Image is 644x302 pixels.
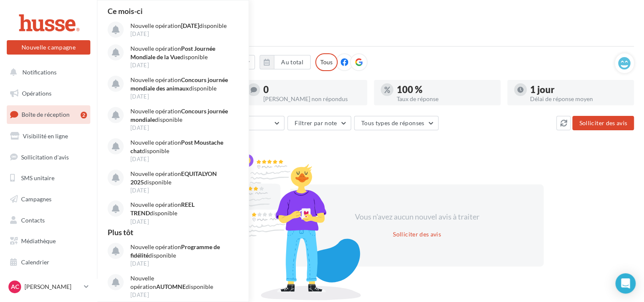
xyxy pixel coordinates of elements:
div: 2 [81,112,87,118]
a: Visibilité en ligne [5,127,92,145]
div: Tous [315,53,338,71]
button: Au total [260,55,311,69]
a: Campagnes [5,190,92,208]
div: 1 jour [530,85,627,94]
span: Médiathèque [21,237,56,244]
button: Au total [274,55,311,69]
div: 0 [263,85,360,94]
span: Visibilité en ligne [23,132,68,140]
a: Boîte de réception2 [5,105,92,124]
a: SMS unitaire [5,169,92,187]
div: [PERSON_NAME] non répondus [263,96,360,102]
span: Calendrier [21,258,49,266]
a: AC [PERSON_NAME] [7,279,90,295]
span: AC [11,283,19,291]
p: [PERSON_NAME] [24,283,81,291]
button: Solliciter des avis [390,229,444,239]
a: Sollicitation d'avis [5,148,92,166]
a: Opérations [5,85,92,102]
button: Solliciter des avis [572,116,634,130]
a: Calendrier [5,253,92,271]
div: Vous n'avez aucun nouvel avis à traiter [344,211,490,222]
span: Opérations [22,90,51,97]
button: Filtrer par note [287,116,351,130]
button: Nouvelle campagne [7,40,90,55]
span: SMS unitaire [21,174,54,181]
a: Contacts [5,211,92,229]
span: Boîte de réception [22,111,70,118]
a: Médiathèque [5,232,92,250]
button: Notifications [5,63,89,81]
div: Open Intercom Messenger [615,273,636,294]
div: 100 % [397,85,494,94]
span: Campagnes [21,195,51,203]
div: Taux de réponse [397,96,494,102]
div: Délai de réponse moyen [530,96,627,102]
span: Sollicitation d'avis [21,153,69,160]
div: Boîte de réception [107,14,634,26]
button: Tous types de réponses [354,116,438,130]
span: Notifications [22,69,57,76]
span: Tous types de réponses [361,119,425,126]
span: Contacts [21,217,45,224]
